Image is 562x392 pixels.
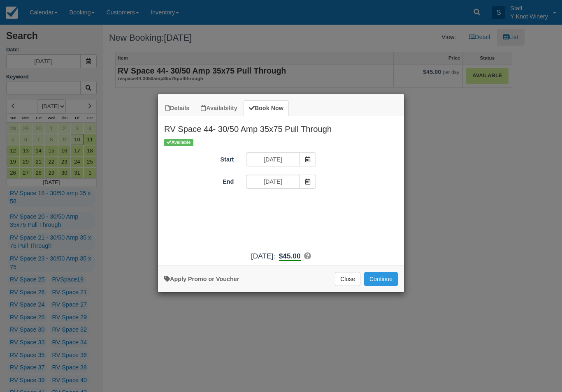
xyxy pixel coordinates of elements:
b: $45.00 [279,252,301,261]
button: Add to Booking [364,272,398,286]
span: [DATE] [251,252,273,260]
label: Start [158,152,240,164]
h2: RV Space 44- 30/50 Amp 35x75 Pull Through [158,116,404,138]
a: Apply Voucher [164,276,239,282]
a: Availability [195,100,242,116]
div: Item Modal [158,116,404,261]
a: Details [160,100,195,116]
span: Available [164,139,193,146]
div: : [158,251,404,261]
button: Close [335,272,360,286]
a: Book Now [244,100,289,116]
label: End [158,175,240,186]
